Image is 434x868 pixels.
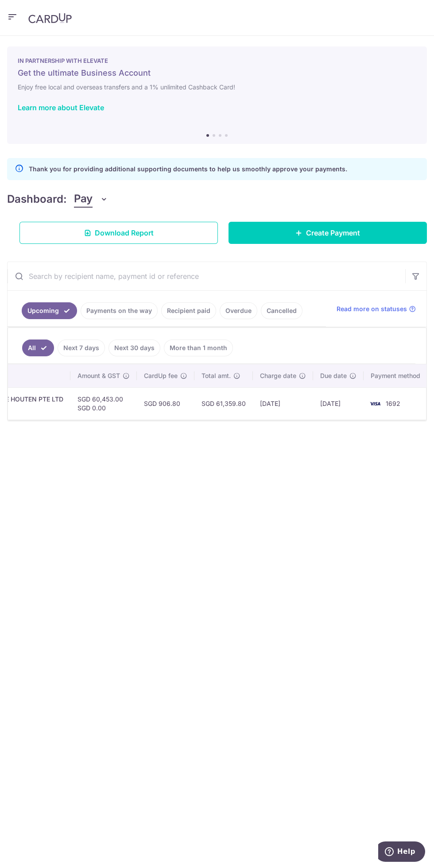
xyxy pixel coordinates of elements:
[18,82,416,93] h6: Enjoy free local and overseas transfers and a 1% unlimited Cashback Card!
[261,302,302,319] a: Cancelled
[253,387,313,420] td: [DATE]
[364,364,431,387] th: Payment method
[144,371,178,380] span: CardUp fee
[386,400,400,407] span: 1692
[8,262,405,290] input: Search by recipient name, payment id or reference
[137,387,194,420] td: SGD 906.80
[22,339,54,356] a: All
[320,371,347,380] span: Due date
[29,164,347,174] p: Thank you for providing additional supporting documents to help us smoothly approve your payments.
[220,302,257,319] a: Overdue
[7,191,67,207] h4: Dashboard:
[19,222,218,244] a: Download Report
[18,57,416,64] p: IN PARTNERSHIP WITH ELEVATE
[81,302,158,319] a: Payments on the way
[18,103,104,112] a: Learn more about Elevate
[108,339,160,356] a: Next 30 days
[74,191,93,208] span: Pay
[95,228,154,238] span: Download Report
[18,68,416,78] h5: Get the ultimate Business Account
[164,339,233,356] a: More than 1 month
[194,387,253,420] td: SGD 61,359.80
[58,339,105,356] a: Next 7 days
[201,371,231,380] span: Total amt.
[161,302,216,319] a: Recipient paid
[260,371,296,380] span: Charge date
[306,228,360,238] span: Create Payment
[28,13,72,23] img: CardUp
[337,305,416,313] a: Read more on statuses
[77,371,120,380] span: Amount & GST
[366,398,384,409] img: Bank Card
[229,222,427,244] a: Create Payment
[378,841,425,864] iframe: Opens a widget where you can find more information
[337,305,407,313] span: Read more on statuses
[70,387,137,420] td: SGD 60,453.00 SGD 0.00
[22,302,77,319] a: Upcoming
[313,387,364,420] td: [DATE]
[74,191,108,208] button: Pay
